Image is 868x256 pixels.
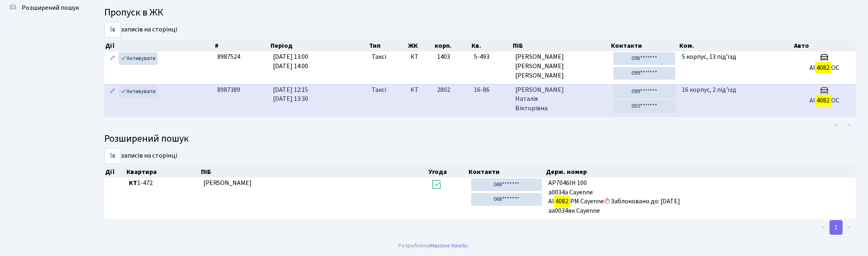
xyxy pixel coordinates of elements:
span: 1403 [437,52,450,61]
span: 5 корпус, 13 під'їзд [682,52,736,61]
select: записів на сторінці [104,148,121,164]
th: Період [270,40,368,51]
th: Дії [104,40,214,51]
th: ПІБ [512,40,610,51]
h4: Розширений пошук [104,133,856,145]
a: Редагувати [108,52,117,65]
span: 8987524 [217,52,240,61]
th: Тип [368,40,408,51]
a: Активувати [119,52,158,65]
mark: 4082 [815,62,831,73]
span: Таксі [372,85,386,95]
span: [PERSON_NAME] [203,178,252,187]
span: 1-472 [129,178,196,188]
span: 16-86 [474,85,508,95]
th: ПІБ [200,166,428,178]
span: 2802 [437,85,450,94]
span: КТ [410,52,430,62]
h5: АІ ОС [796,64,852,72]
b: КТ [129,178,137,187]
th: Держ. номер [545,166,856,178]
span: [DATE] 13:00 [DATE] 14:00 [273,52,308,71]
div: Розроблено . [399,241,470,250]
span: КТ [410,85,430,95]
a: Активувати [119,85,158,98]
span: [PERSON_NAME] Наталія Вікторівна [515,85,607,114]
th: Кв. [471,40,512,51]
a: Massive Kinetic [431,241,469,250]
h4: Пропуск в ЖК [104,7,856,19]
h5: АІ ОС [796,97,852,105]
th: ЖК [407,40,433,51]
span: 16 корпус, 2 під'їзд [682,85,736,94]
select: записів на сторінці [104,22,121,38]
a: 1 [830,220,843,235]
mark: 4082 [554,196,570,207]
span: Розширений пошук [22,3,79,12]
a: Редагувати [108,85,117,98]
span: АР7046ІН 100 а0034а Cayenne АІ РМ Cayenne Заблоковано до: [DATE] аа0034вк Cayenne [548,178,852,216]
span: [DATE] 12:15 [DATE] 13:30 [273,85,308,104]
span: [PERSON_NAME] [PERSON_NAME] [PERSON_NAME] [515,52,607,80]
th: Угода [428,166,468,178]
span: 8987389 [217,85,240,94]
th: Контакти [610,40,679,51]
mark: 4082 [815,95,831,106]
span: Таксі [372,52,386,62]
span: 5-493 [474,52,508,62]
th: Дії [104,166,126,178]
th: Контакти [468,166,545,178]
th: # [214,40,270,51]
label: записів на сторінці [104,22,177,38]
th: Ком. [679,40,793,51]
th: Квартира [126,166,200,178]
th: корп. [434,40,471,51]
th: Авто [793,40,856,51]
label: записів на сторінці [104,148,177,164]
